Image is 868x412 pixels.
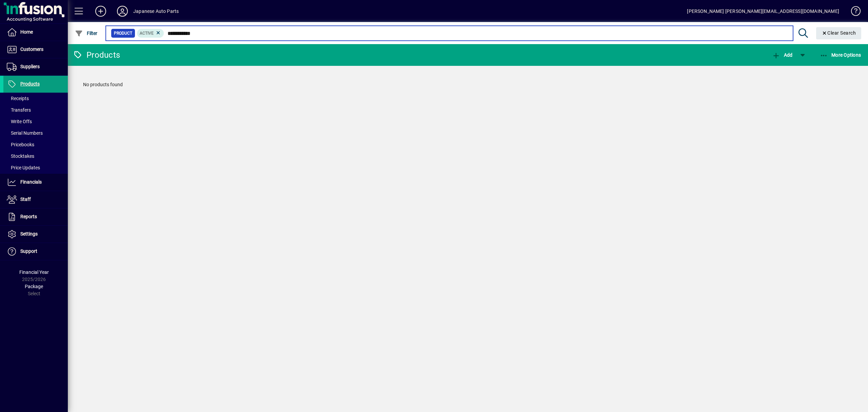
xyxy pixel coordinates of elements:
button: More Options [818,49,863,61]
a: Reports [3,208,68,225]
span: Home [20,29,33,35]
div: No products found [76,74,860,95]
button: Add [90,5,112,17]
a: Receipts [3,93,68,104]
a: Home [3,24,68,41]
a: Suppliers [3,58,68,75]
div: Japanese Auto Parts [133,6,179,17]
span: Product [114,30,132,37]
span: More Options [820,52,861,58]
a: Financials [3,174,68,191]
span: Active [140,31,154,36]
span: Settings [20,231,38,237]
a: Customers [3,41,68,58]
span: Add [772,52,792,58]
div: [PERSON_NAME] [PERSON_NAME][EMAIL_ADDRESS][DOMAIN_NAME] [687,6,839,17]
span: Reports [20,214,37,219]
span: Staff [20,196,31,202]
span: Financials [20,179,42,185]
a: Pricebooks [3,139,68,150]
a: Serial Numbers [3,127,68,139]
button: Profile [112,5,133,17]
button: Filter [73,27,99,39]
span: Pricebooks [7,142,34,147]
span: Stocktakes [7,153,34,159]
a: Write Offs [3,116,68,127]
mat-chip: Activation Status: Active [137,29,164,38]
span: Write Offs [7,119,32,124]
span: Products [20,81,40,87]
span: Customers [20,46,43,52]
button: Add [770,49,794,61]
span: Support [20,248,37,254]
span: Serial Numbers [7,130,43,136]
a: Stocktakes [3,150,68,162]
button: Clear [816,27,862,39]
span: Receipts [7,96,29,101]
span: Suppliers [20,64,40,69]
span: Financial Year [19,269,49,275]
span: Transfers [7,107,31,113]
span: Price Updates [7,165,40,170]
span: Filter [75,31,98,36]
div: Products [73,50,120,60]
a: Support [3,243,68,260]
a: Knowledge Base [846,1,860,23]
span: Package [25,284,43,289]
a: Transfers [3,104,68,116]
a: Staff [3,191,68,208]
a: Price Updates [3,162,68,173]
span: Clear Search [822,30,856,36]
a: Settings [3,226,68,243]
